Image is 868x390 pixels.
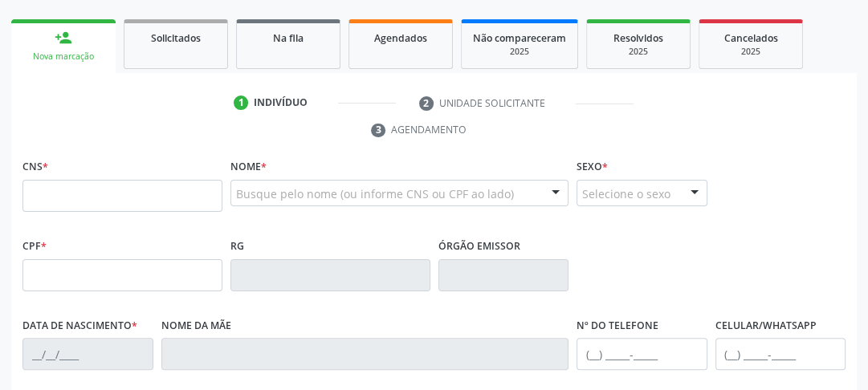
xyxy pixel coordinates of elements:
[151,31,201,45] span: Solicitados
[161,314,231,339] label: Nome da mãe
[473,31,566,45] span: Não compareceram
[711,46,791,58] div: 2025
[22,314,137,339] label: Data de nascimento
[22,155,48,180] label: CNS
[22,234,47,259] label: CPF
[715,338,846,370] input: (__) _____-_____
[577,155,608,180] label: Sexo
[577,314,658,339] label: Nº do Telefone
[582,185,670,202] span: Selecione o sexo
[613,31,663,45] span: Resolvidos
[374,31,427,45] span: Agendados
[598,46,679,58] div: 2025
[230,155,267,180] label: Nome
[234,95,248,110] div: 1
[236,185,514,202] span: Busque pelo nome (ou informe CNS ou CPF ao lado)
[715,314,817,339] label: Celular/WhatsApp
[438,234,520,259] label: Órgão emissor
[22,338,153,370] input: __/__/____
[55,29,72,47] div: person_add
[577,338,707,370] input: (__) _____-_____
[254,95,308,110] div: Indivíduo
[22,51,104,63] div: Nova marcação
[473,46,566,58] div: 2025
[724,31,778,45] span: Cancelados
[230,234,244,259] label: RG
[273,31,304,45] span: Na fila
